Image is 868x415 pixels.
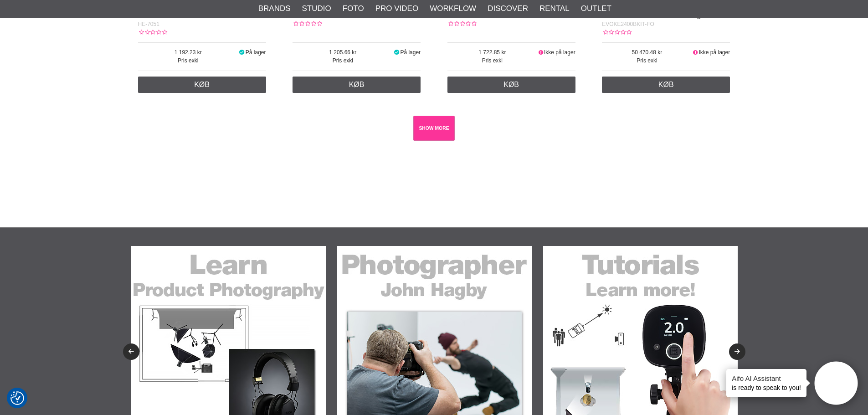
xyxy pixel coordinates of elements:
button: Next [729,343,745,360]
span: På lager [400,49,421,56]
span: 1 722.85 [447,48,538,56]
i: På lager [393,49,401,56]
span: 1 205.66 [293,48,393,56]
div: is ready to speak to you! [726,369,806,397]
img: Revisit consent button [10,391,24,405]
a: Studio [302,3,331,15]
span: Ikke på lager [544,49,575,56]
button: Samtykkepræferencer [10,390,24,406]
i: På lager [238,49,246,56]
span: 50 470.48 [602,48,692,56]
span: HE-7051 [138,21,159,27]
div: Kundebedømmelse: 0 [447,20,477,28]
a: Brands [258,3,291,15]
i: Ikke på lager [537,49,544,56]
a: Køb [293,77,421,93]
a: Køb [447,77,575,93]
div: Kundebedømmelse: 0 [138,28,167,36]
i: Ikke på lager [692,49,699,56]
a: Workflow [430,3,476,15]
a: Discover [488,3,528,15]
a: Køb [138,77,266,93]
span: Pris exkl [138,56,239,65]
span: Pris exkl [602,56,692,65]
div: Kundebedømmelse: 0 [293,20,322,28]
a: SHOW MORE [413,116,455,141]
a: Pro Video [375,3,418,15]
button: Previous [123,343,139,360]
a: Rental [539,3,570,15]
a: Outlet [581,3,611,15]
span: EVOKE2400BKIT-FO [602,21,654,27]
a: Foto [343,3,364,15]
span: 1 192.23 [138,48,239,56]
span: Pris exkl [293,56,393,65]
span: Ikke på lager [699,49,730,56]
a: Køb [602,77,730,93]
span: På lager [246,49,266,56]
h4: Aifo AI Assistant [732,374,801,383]
div: Kundebedømmelse: 0 [602,28,631,36]
span: Pris exkl [447,56,538,65]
